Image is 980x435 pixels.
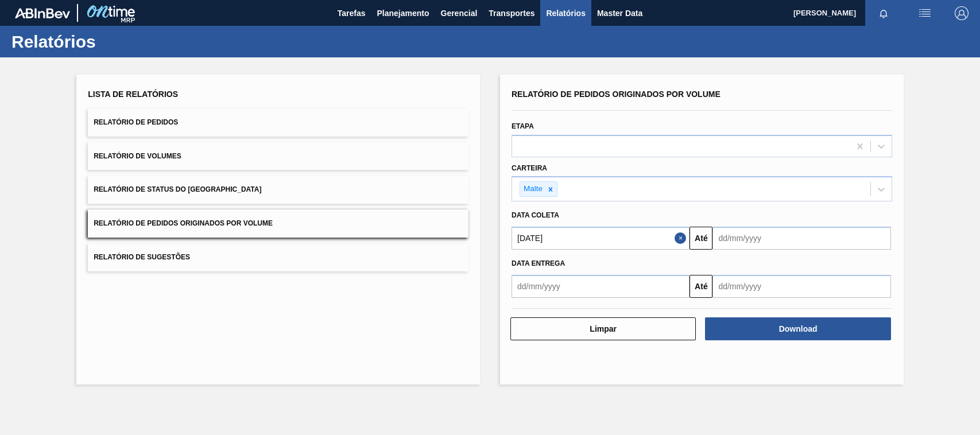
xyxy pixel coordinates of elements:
h1: Relatórios [11,35,215,48]
input: dd/mm/yyyy [712,227,890,250]
button: Relatório de Pedidos [88,108,468,137]
span: Lista de Relatórios [88,90,178,99]
span: Relatório de Pedidos Originados por Volume [94,219,273,227]
span: Tarefas [338,6,366,20]
div: Malte [520,182,544,196]
button: Relatório de Status do [GEOGRAPHIC_DATA] [88,176,468,204]
button: Limpar [510,317,696,340]
label: Etapa [512,122,534,130]
button: Close [675,227,690,250]
button: Download [705,317,890,340]
span: Gerencial [441,6,478,20]
label: Carteira [512,164,547,172]
img: userActions [918,6,932,20]
span: Relatório de Status do [GEOGRAPHIC_DATA] [94,185,261,193]
span: Data entrega [512,259,565,267]
span: Data coleta [512,211,559,219]
img: TNhmsLtSVTkK8tSr43FrP2fwEKptu5GPRR3wAAAABJRU5ErkJggg== [15,8,70,18]
button: Relatório de Sugestões [88,243,468,271]
button: Até [690,227,712,250]
input: dd/mm/yyyy [712,275,890,298]
span: Relatório de Pedidos [94,118,178,126]
span: Transportes [489,6,534,20]
span: Relatório de Volumes [94,152,181,160]
span: Relatório de Sugestões [94,253,190,261]
span: Relatórios [546,6,585,20]
input: dd/mm/yyyy [512,275,690,298]
input: dd/mm/yyyy [512,227,690,250]
img: Logout [955,6,969,20]
span: Planejamento [377,6,429,20]
button: Até [690,275,712,298]
button: Relatório de Pedidos Originados por Volume [88,209,468,238]
button: Relatório de Volumes [88,142,468,170]
span: Master Data [597,6,642,20]
button: Notificações [865,5,902,21]
span: Relatório de Pedidos Originados por Volume [512,90,721,99]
